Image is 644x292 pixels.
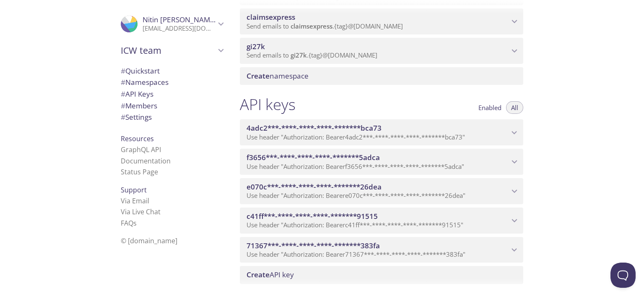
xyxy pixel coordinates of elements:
span: Send emails to . {tag} @[DOMAIN_NAME] [247,22,403,30]
a: Documentation [121,156,171,166]
span: API key [247,270,294,279]
div: Create namespace [240,67,523,85]
span: Settings [121,112,152,122]
a: Via Email [121,196,149,205]
div: Namespaces [114,76,230,88]
span: Send emails to . {tag} @[DOMAIN_NAME] [247,51,377,59]
span: # [121,77,125,87]
div: Team Settings [114,111,230,123]
button: Enabled [473,101,506,114]
span: Support [121,185,147,195]
div: Nitin Jindal [114,10,230,38]
span: Quickstart [121,66,160,76]
h1: API keys [240,95,296,114]
div: Create API Key [240,266,523,284]
div: gi27k namespace [240,38,523,64]
a: Via Live Chat [121,207,161,216]
span: # [121,112,125,122]
div: claimsexpress namespace [240,8,523,34]
div: API Keys [114,88,230,100]
span: # [121,89,125,99]
span: Namespaces [121,77,169,87]
p: [EMAIL_ADDRESS][DOMAIN_NAME] [143,24,216,33]
span: namespace [247,71,309,81]
span: gi27k [291,51,307,59]
span: Nitin [PERSON_NAME] [143,15,217,24]
span: s [133,218,137,228]
div: Quickstart [114,65,230,77]
span: © [DOMAIN_NAME] [121,236,177,245]
span: Create [247,71,270,81]
span: Members [121,101,157,110]
span: API Keys [121,89,153,99]
span: Create [247,270,270,279]
span: gi27k [247,42,265,51]
iframe: Help Scout Beacon - Open [610,263,636,288]
span: ICW team [121,45,216,56]
a: FAQ [121,218,137,228]
button: All [506,101,523,114]
a: GraphQL API [121,145,161,154]
div: ICW team [114,39,230,61]
div: Members [114,100,230,112]
span: # [121,66,125,76]
span: claimsexpress [247,12,295,22]
span: Resources [121,134,154,143]
span: # [121,101,125,110]
a: Status Page [121,167,158,176]
span: claimsexpress [291,22,332,30]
